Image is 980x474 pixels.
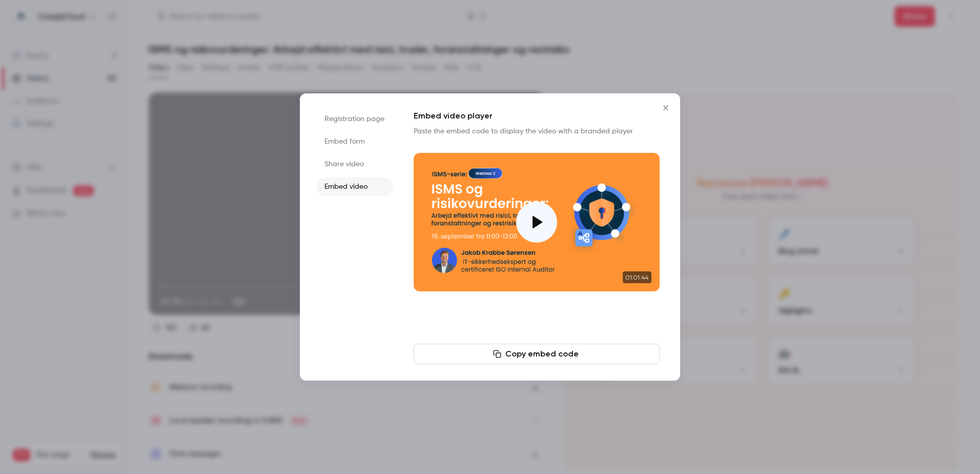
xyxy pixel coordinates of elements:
[623,271,651,283] time: 01:01:44
[316,132,393,151] li: Embed form
[414,110,660,122] h1: Embed video player
[414,344,660,364] button: Copy embed code
[656,97,676,118] button: Close
[316,177,393,196] li: Embed video
[316,155,393,173] li: Share video
[516,202,557,243] button: Play video
[414,153,660,291] section: Cover
[316,110,393,128] li: Registration page
[414,126,660,136] p: Paste the embed code to display the video with a branded player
